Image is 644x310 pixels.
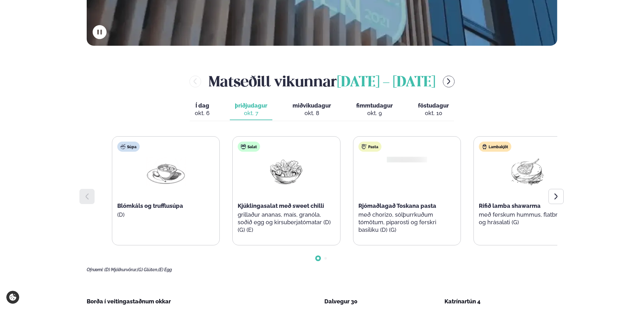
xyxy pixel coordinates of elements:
[287,99,336,120] button: miðvikudagur okt. 8
[209,71,435,91] h2: Matseðill vikunnar
[482,144,487,149] img: Lamb.svg
[413,99,454,120] button: föstudagur okt. 10
[189,76,201,87] button: menu-btn-left
[444,298,557,305] div: Katrínartún 4
[120,144,125,149] img: soup.svg
[87,298,171,305] span: Borða í veitingastaðnum okkar
[235,102,267,109] span: þriðjudagur
[324,298,437,305] div: Dalvegur 30
[418,109,449,117] div: okt. 10
[351,99,398,120] button: fimmtudagur okt. 9
[358,211,455,234] p: með chorizo, sólþurrkuðum tómötum, piparosti og ferskri basilíku (D) (G)
[117,211,214,219] p: (D)
[158,267,172,272] span: (E) Egg
[117,202,183,209] span: Blómkáls og trufflusúpa
[443,76,455,87] button: menu-btn-right
[293,102,331,109] span: miðvikudagur
[87,267,103,272] span: Ofnæmi:
[356,109,393,117] div: okt. 9
[479,202,541,209] span: Rifið lamba shawarma
[507,157,548,186] img: Lamb-Meat.png
[117,142,140,152] div: Súpa
[137,267,158,272] span: (G) Glúten,
[356,102,393,109] span: fimmtudagur
[317,257,319,260] span: Go to slide 1
[241,144,246,149] img: salad.svg
[362,144,367,149] img: pasta.svg
[479,211,576,226] p: með ferskum hummus, flatbrauði og hrásalati (G)
[479,142,511,152] div: Lambakjöt
[6,291,19,304] a: Cookie settings
[230,99,272,120] button: þriðjudagur okt. 7
[337,76,435,90] span: [DATE] - [DATE]
[324,257,327,260] span: Go to slide 2
[293,109,331,117] div: okt. 8
[238,211,335,234] p: grillaður ananas, maís, granóla, soðið egg og kirsuberjatómatar (D) (G) (E)
[238,202,324,209] span: Kjúklingasalat með sweet chilli
[235,109,267,117] div: okt. 7
[266,157,306,186] img: Salad.png
[104,267,137,272] span: (D) Mjólkurvörur,
[358,202,436,209] span: Rjómaðlagað Toskana pasta
[146,157,186,186] img: Soup.png
[195,102,210,109] span: Í dag
[195,109,210,117] div: okt. 6
[418,102,449,109] span: föstudagur
[238,142,260,152] div: Salat
[358,142,381,152] div: Pasta
[190,99,215,120] button: Í dag okt. 6
[383,156,425,163] img: Spagetti.png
